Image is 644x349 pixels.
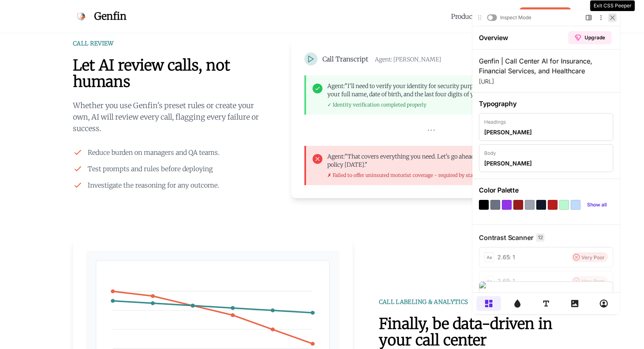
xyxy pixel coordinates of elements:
a: Genfin [73,8,127,25]
p: "I'll need to verify your identity for security purposes. Can you please provide your full name, ... [327,82,551,98]
span: Agent: [327,82,345,90]
p: Body [25,150,149,157]
p: [PERSON_NAME] [25,129,73,136]
h2: Let AI review calls, not humans [73,57,265,90]
p: [PERSON_NAME] [25,160,73,167]
p: "That covers everything you need. Let's go ahead and get you set up with this policy [DATE]." [327,152,551,169]
a: Product [451,11,475,21]
a: Upgrade [109,31,152,44]
div: Show all [128,202,147,208]
p: ✗ Failed to offer uninsured motorist coverage - required by state law [327,172,551,179]
span: ••• [427,125,435,135]
h3: Color Palette [20,186,154,195]
p: Headings [25,118,149,126]
h3: Overview [20,33,52,42]
span: Agent: [PERSON_NAME] [375,56,441,63]
span: Upgrade [125,34,146,41]
span: Reduce burden on managers and QA teams. [88,147,220,157]
p: Whether you use Genfin's preset rules or create your own, AI will review every call, flagging eve... [73,100,265,134]
h3: Typography [20,99,154,108]
span: Agent: [327,153,345,160]
span: Call Transcript [322,55,368,63]
span: Test prompts and rules before deploying [88,164,213,174]
img: Genfin Logo [73,8,89,25]
div: CALL LABELING & ANALYTICS [379,298,571,306]
p: [URL] [20,76,154,86]
h2: Finally, be data-driven in your call center [379,316,571,349]
h2: Genfin | Call Center AI for Insurance, Financial Services, and Healthcare [20,56,154,76]
img: contrast-free.5572659c.png [20,282,154,288]
span: Investigate the reasoning for any outcome. [88,180,219,190]
div: CALL REVIEW [73,39,265,48]
p: Inspect Mode [41,14,72,21]
span: Genfin [94,10,127,23]
p: ✓ Identity verification completed properly [327,102,551,108]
